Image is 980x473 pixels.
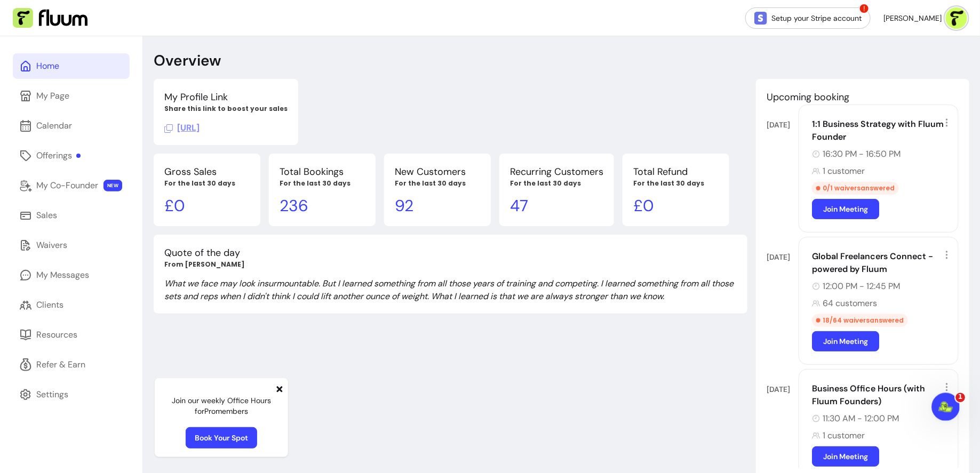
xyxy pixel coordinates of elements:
[395,196,480,215] p: 92
[395,179,480,188] p: For the last 30 days
[13,292,130,318] a: Clients
[13,203,130,228] a: Sales
[13,262,130,288] a: My Messages
[41,280,181,291] div: Add a discovery call link
[25,359,46,366] span: Home
[633,196,719,215] p: £ 0
[142,332,213,375] button: Tasks
[812,280,952,293] div: 12:00 PM - 12:45 PM
[41,320,181,331] div: Update your social media bios
[812,331,879,351] a: Join Meeting
[812,446,879,467] a: Join Meeting
[767,119,799,130] div: [DATE]
[13,382,130,407] a: Settings
[36,179,98,192] div: My Co-Founder
[280,164,365,179] p: Total Bookings
[946,7,967,29] img: avatar
[11,121,38,132] p: 9 steps
[163,395,280,416] p: Join our weekly Office Hours for Pro members
[883,7,967,29] button: avatar[PERSON_NAME]
[36,149,81,162] div: Offerings
[166,359,189,366] span: Tasks
[767,384,799,395] div: [DATE]
[812,148,952,161] div: 16:30 PM - 16:50 PM
[103,180,122,191] span: NEW
[812,429,952,442] div: 1 customer
[13,322,130,348] a: Resources
[186,427,257,448] a: Book Your Spot
[20,317,194,334] div: 3Update your social media bios
[65,95,170,106] div: [PERSON_NAME] from Fluum
[633,179,719,188] p: For the last 30 days
[44,92,61,109] img: Profile image for Roberta
[13,352,130,378] a: Refer & Earn
[36,239,67,252] div: Waivers
[36,388,68,401] div: Settings
[164,245,737,260] p: Quote of the day
[36,90,69,102] div: My Page
[164,179,250,188] p: For the last 30 days
[36,328,77,341] div: Resources
[187,4,206,23] div: Close
[633,164,719,179] p: Total Refund
[745,7,871,29] a: Setup your Stripe account
[280,179,365,188] p: For the last 30 days
[883,13,942,23] span: [PERSON_NAME]
[754,12,767,25] img: Stripe Icon
[20,276,194,293] div: 2Add a discovery call link
[36,358,85,371] div: Refer & Earn
[13,8,87,28] img: Fluum Logo
[164,260,737,269] p: From [PERSON_NAME]
[15,41,198,60] div: Earn your first dollar 💵
[15,60,198,86] div: Your first client could be booking you [DATE] if you act now.
[36,299,63,311] div: Clients
[767,252,799,262] div: [DATE]
[812,412,952,425] div: 11:30 AM - 12:00 PM
[812,250,952,276] div: Global Freelancers Connect - powered by Fluum
[20,163,194,180] div: 1Launch your first offer
[932,393,960,421] iframe: Intercom live chat
[164,277,737,303] p: What we face may look insurmountable. But I learned something from all those years of training an...
[164,196,250,215] p: £ 0
[91,5,125,23] h1: Tasks
[280,196,365,215] p: 236
[36,269,89,282] div: My Messages
[36,119,72,132] div: Calendar
[13,173,130,198] a: My Co-Founder NEW
[13,83,130,109] a: My Page
[164,90,288,105] p: My Profile Link
[510,196,603,215] p: 47
[812,314,908,327] div: 18 / 64 waivers answered
[13,53,130,79] a: Home
[812,382,952,408] div: Business Office Hours (with Fluum Founders)
[41,166,181,177] div: Launch your first offer
[812,199,879,219] a: Join Meeting
[164,122,200,133] span: Click to copy
[164,105,288,113] p: Share this link to boost your sales
[956,393,966,403] span: 1
[36,209,57,222] div: Sales
[812,182,899,195] div: 0 / 1 waivers answered
[71,332,142,375] button: Messages
[812,165,952,178] div: 1 customer
[812,297,952,310] div: 64 customers
[767,90,959,105] p: Upcoming booking
[510,179,603,188] p: For the last 30 days
[141,121,203,132] p: About 9 minutes
[13,233,130,258] a: Waivers
[41,184,186,218] div: Navigate to the ‘Offerings’ section and create one paid service clients can book [DATE].
[510,164,603,179] p: Recurring Customers
[36,60,59,73] div: Home
[164,164,250,179] p: Gross Sales
[812,118,952,143] div: 1:1 Business Strategy with Fluum Founder
[859,3,870,14] span: !
[154,51,221,70] p: Overview
[89,359,125,366] span: Messages
[41,239,123,251] button: Mark as completed
[395,164,480,179] p: New Customers
[13,143,130,169] a: Offerings
[13,113,130,139] a: Calendar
